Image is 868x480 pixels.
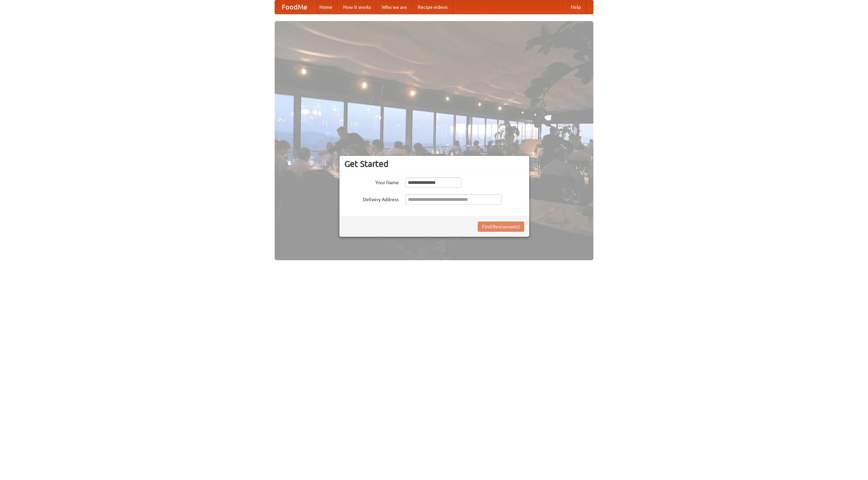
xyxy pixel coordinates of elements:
h3: Get Started [344,159,524,169]
button: Find Restaurants! [478,222,524,232]
label: Delivery Address [344,194,399,203]
a: Home [314,0,338,14]
a: FoodMe [275,0,314,14]
a: How it works [338,0,376,14]
a: Who we are [376,0,412,14]
a: Recipe videos [412,0,453,14]
label: Your Name [344,177,399,186]
a: Help [565,0,586,14]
